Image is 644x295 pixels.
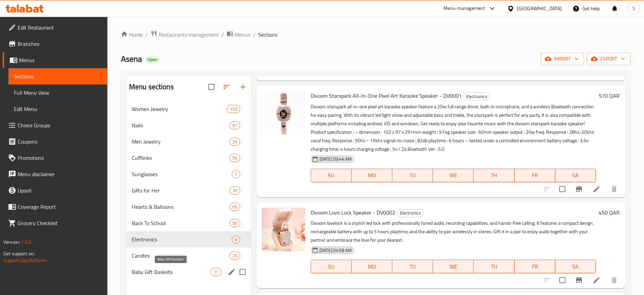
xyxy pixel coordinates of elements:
button: MO [352,260,392,273]
span: Coupons [18,137,102,146]
span: Electronics [463,93,490,100]
button: SA [555,260,596,273]
span: Asena [121,51,142,67]
button: delete [606,181,622,197]
span: MO [354,262,390,272]
span: FR [517,170,553,180]
nav: breadcrumb [121,30,630,39]
li: / [222,31,224,39]
button: Branch-specific-item [571,272,587,288]
h2: Menu sections [129,82,174,92]
a: Choice Groups [3,117,107,133]
h6: 570 QAR [599,91,620,100]
span: Sections [14,72,102,80]
div: Gifts for Her10 [126,182,251,199]
span: Select all sections [204,80,219,94]
span: Full Menu View [14,89,102,97]
span: 23 [230,253,240,259]
span: Menu disclaimer [18,170,102,178]
li: / [253,31,255,39]
span: TH [476,170,512,180]
span: Electronics [397,209,423,217]
a: Coupons [3,133,107,150]
span: Edit Restaurant [18,23,102,32]
button: Branch-specific-item [571,181,587,197]
a: Full Menu View [8,85,107,101]
span: FR [517,262,553,272]
a: Coverage Report [3,199,107,215]
span: S [632,5,635,12]
button: TH [474,260,514,273]
a: Edit Menu [8,101,107,117]
div: Cufflinks55 [126,150,251,166]
a: Support.OpsPlatform [3,256,46,265]
span: MO [354,170,390,180]
span: Electronics [132,235,232,243]
div: Open [145,56,160,64]
span: import [546,55,579,63]
div: items [227,105,240,113]
div: Back To School [132,219,229,227]
a: Edit menu item [593,185,601,193]
button: MO [352,169,392,182]
span: TH [476,262,512,272]
button: WE [433,169,474,182]
div: Baby Gift Baskets11edit [126,264,251,280]
span: WE [436,262,471,272]
a: Promotions [3,150,107,166]
span: [DATE] 04:58 AM [317,247,354,254]
span: Gifts for Her [132,186,229,195]
span: Sunglasses [132,170,232,178]
span: Open [145,57,160,62]
span: Nails [132,121,229,129]
span: 55 [230,155,240,161]
button: edit [227,267,237,277]
span: Edit Menu [14,105,102,113]
span: Choice Groups [18,121,102,129]
span: Menus [235,31,250,39]
button: export [587,53,630,65]
span: 65 [230,204,240,210]
span: 25 [230,139,240,145]
div: Electronics4 [126,231,251,247]
div: items [229,219,240,227]
span: Upsell [18,186,102,195]
span: Grocery Checklist [18,219,102,227]
a: Upsell [3,182,107,199]
li: / [145,31,148,39]
span: Restaurants management [159,31,219,39]
span: 1.0.0 [21,238,32,246]
button: SA [555,169,596,182]
h6: 450 QAR [599,208,620,217]
div: Nails91 [126,117,251,133]
button: WE [433,260,474,273]
span: Women Jewelry [132,105,227,113]
button: import [541,53,584,65]
button: TU [392,260,433,273]
span: 11 [211,269,221,275]
img: Divoom Love Lock Speaker - DV0002 [262,208,305,251]
span: 153 [227,106,240,112]
span: SU [314,262,349,272]
span: 10 [230,187,240,194]
span: Cufflinks [132,154,229,162]
a: Home [121,31,143,39]
span: Coverage Report [18,203,102,211]
span: Candles [132,252,229,260]
div: items [229,252,240,260]
span: 4 [232,236,240,243]
span: Branches [18,40,102,48]
span: Baby Gift Baskets [132,268,210,276]
span: SU [314,170,349,180]
div: Hearts & Balloons65 [126,199,251,215]
span: Divoom Love Lock Speaker - DV0002 [311,207,395,218]
span: Hearts & Balloons [132,203,229,211]
span: [DATE] 03:44 AM [317,156,354,162]
span: Men Jewelry [132,137,229,146]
